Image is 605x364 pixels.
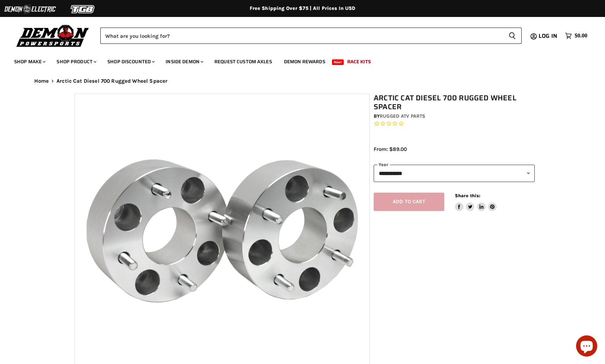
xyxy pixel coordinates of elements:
form: Product [100,28,522,44]
div: by [374,112,535,120]
input: Search [100,28,503,44]
span: Rated 0.0 out of 5 stars 0 reviews [374,120,535,128]
a: Demon Rewards [279,54,331,69]
inbox-online-store-chat: Shopify online store chat [574,335,599,358]
a: Request Custom Axles [209,54,277,69]
h1: Arctic Cat Diesel 700 Rugged Wheel Spacer [374,94,535,111]
a: Shop Make [9,54,50,69]
a: Race Kits [342,54,376,69]
span: Share this: [455,193,480,198]
span: New! [332,59,344,65]
a: Rugged ATV Parts [380,113,425,119]
img: Demon Electric Logo 2 [4,2,57,16]
select: year [374,165,535,182]
span: From: $89.00 [374,146,407,152]
button: Search [503,28,522,44]
a: $0.00 [562,31,591,41]
img: TGB Logo 2 [57,2,109,16]
a: Inside Demon [160,54,208,69]
nav: Breadcrumbs [20,78,585,84]
ul: Main menu [9,52,586,69]
span: Log in [539,31,557,40]
a: Log in [535,33,562,39]
img: Demon Powersports [14,23,91,48]
div: Free Shipping Over $75 | All Prices In USD [20,5,585,12]
span: Arctic Cat Diesel 700 Rugged Wheel Spacer [57,78,167,84]
a: Home [34,78,49,84]
span: $0.00 [575,33,587,39]
aside: Share this: [455,193,497,211]
a: Shop Product [51,54,101,69]
a: Shop Discounted [102,54,159,69]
